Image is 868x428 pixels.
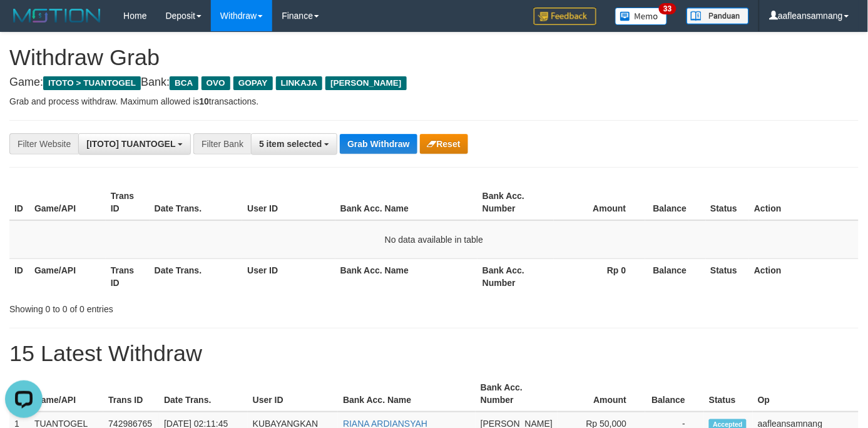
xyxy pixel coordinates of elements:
th: User ID [242,258,335,294]
p: Grab and process withdraw. Maximum allowed is transactions. [9,95,859,108]
strong: 10 [199,96,209,106]
button: Reset [420,134,468,154]
th: Amount [554,185,645,220]
th: Bank Acc. Number [477,258,554,294]
th: Status [706,258,750,294]
th: Game/API [29,376,103,412]
th: Action [749,258,859,294]
th: User ID [248,376,338,412]
button: [ITOTO] TUANTOGEL [78,133,191,155]
button: Open LiveChat chat widget [5,5,43,43]
th: Game/API [29,185,106,220]
th: Balance [645,258,706,294]
button: Grab Withdraw [340,134,417,154]
button: 5 item selected [251,133,337,155]
span: 33 [659,3,676,14]
span: [PERSON_NAME] [325,76,406,90]
th: Date Trans. [150,258,243,294]
th: Trans ID [103,376,159,412]
th: ID [9,185,29,220]
span: BCA [170,76,198,90]
th: Op [753,376,859,412]
h1: Withdraw Grab [9,45,859,70]
h1: 15 Latest Withdraw [9,341,859,366]
th: Bank Acc. Number [477,185,554,220]
th: Trans ID [106,258,150,294]
span: ITOTO > TUANTOGEL [43,76,141,90]
th: Status [706,185,750,220]
span: GOPAY [233,76,273,90]
span: LINKAJA [276,76,323,90]
th: Bank Acc. Name [338,376,476,412]
img: Button%20Memo.svg [615,8,668,25]
th: Game/API [29,258,106,294]
td: No data available in table [9,220,859,259]
img: MOTION_logo.png [9,6,105,25]
th: Date Trans. [150,185,243,220]
th: Amount [558,376,645,412]
span: OVO [202,76,230,90]
th: User ID [242,185,335,220]
th: Action [749,185,859,220]
th: Date Trans. [159,376,248,412]
th: Bank Acc. Name [335,258,477,294]
h4: Game: Bank: [9,76,859,89]
th: Status [704,376,753,412]
th: Bank Acc. Name [335,185,477,220]
th: ID [9,258,29,294]
img: panduan.png [687,8,749,24]
span: 5 item selected [259,139,322,149]
span: [ITOTO] TUANTOGEL [86,139,175,149]
th: Rp 0 [554,258,645,294]
img: Feedback.jpg [534,8,596,25]
div: Filter Bank [193,133,251,155]
th: Trans ID [106,185,150,220]
div: Showing 0 to 0 of 0 entries [9,298,352,315]
th: Bank Acc. Number [476,376,558,412]
div: Filter Website [9,133,78,155]
th: Balance [645,185,706,220]
th: Balance [645,376,704,412]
